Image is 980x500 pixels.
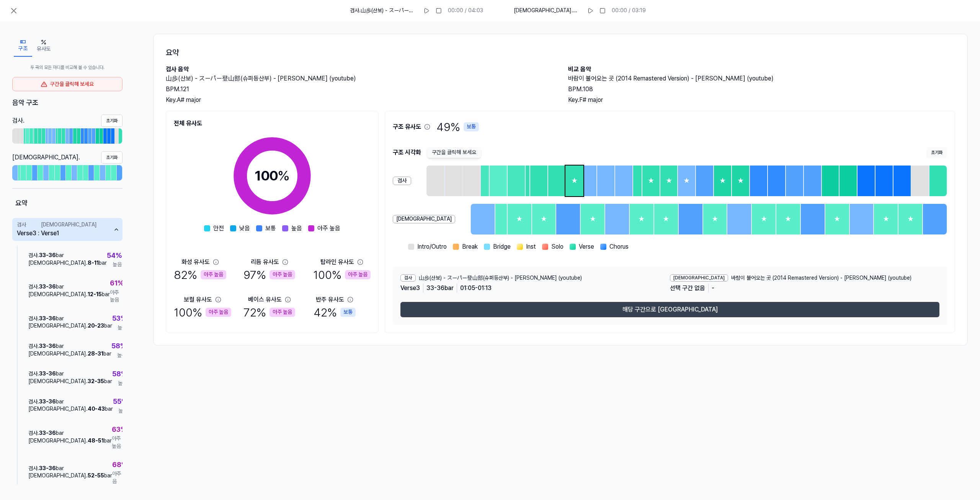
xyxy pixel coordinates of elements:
span: Solo [551,242,563,251]
button: 초기화 [926,147,947,158]
span: 안전 [213,224,224,233]
span: 33 - 36 [39,430,56,436]
div: ★ [714,166,731,196]
span: 33 - 36 [39,315,56,321]
div: 검사 . bar [28,370,112,378]
div: 검사 . bar [28,343,111,350]
span: 아주 높음 [112,435,127,450]
div: 42 % [314,304,356,320]
div: 검사 [393,177,411,185]
div: [DEMOGRAPHIC_DATA] . bar [28,259,107,267]
div: 베이스 유사도 [248,295,282,304]
span: 높음 [113,261,122,269]
span: 58 % [112,369,127,380]
span: 바람이 불어오는 곳 (2014 Remastered Version) - [PERSON_NAME] (youtube) [731,274,911,282]
div: 00:00 / 03:19 [612,7,646,15]
div: ★ [732,166,749,196]
span: 구조 유사도 [393,119,430,135]
div: 검사 . bar [28,252,107,259]
h2: 바람이 불어오는 곳 (2014 Remastered Version) - [PERSON_NAME] (youtube) [568,74,955,83]
span: 山歩(산보) - スーパー登山部(슈퍼등산부) - [PERSON_NAME] (youtube) [419,274,582,282]
div: ★ [508,204,531,234]
span: 52 - 55 [88,472,104,479]
span: 아주 높음 [317,224,340,233]
span: % [278,167,290,184]
div: 검사 . bar [28,398,113,406]
span: 높음 [117,352,126,359]
button: 구조 [14,35,32,57]
div: [DEMOGRAPHIC_DATA] . [12,153,80,162]
span: 28 - 31 [88,351,103,357]
span: 12 - 15 [88,291,102,297]
span: 49 % [436,119,479,135]
div: [DEMOGRAPHIC_DATA] . bar [28,472,112,480]
div: 보통 [464,122,479,131]
div: ★ [532,204,556,234]
span: 33 - 36 [39,465,56,471]
div: 반주 유사도 [316,295,344,304]
div: ★ [752,204,776,234]
span: 54 % [107,250,122,261]
span: 33 - 36 [39,343,56,349]
span: 두 곡의 모든 마디를 비교해 볼 수 있습니다. [12,64,122,71]
div: ★ [874,204,898,234]
span: 8 - 11 [88,260,99,266]
div: 보통 [340,308,356,317]
div: [DEMOGRAPHIC_DATA] . bar [28,378,112,385]
span: 높음 [118,407,127,415]
span: 53 % [112,313,127,324]
div: 음악 구조 [12,97,122,108]
div: ★ [660,166,678,196]
div: [DEMOGRAPHIC_DATA] [670,274,728,282]
span: Intro/Outro [417,242,447,251]
div: [DEMOGRAPHIC_DATA] . bar [28,350,111,358]
span: Chorus [609,242,629,251]
div: 100 % [313,267,371,283]
div: [DEMOGRAPHIC_DATA] [393,215,455,223]
div: 00:00 / 04:03 [448,7,483,15]
h2: 전체 유사도 [174,119,371,128]
button: 초기화 [101,115,122,127]
h1: 요약 [166,46,955,59]
span: 01:05 - 01:13 [460,284,492,293]
span: 아주 높음 [112,470,127,485]
div: ★ [825,204,849,234]
span: 68 % [112,459,127,470]
div: 리듬 유사도 [251,257,279,267]
div: ★ [630,204,653,234]
button: 초기화 [101,151,122,164]
span: 58 % [111,341,126,352]
div: 아주 높음 [345,270,371,279]
div: [DEMOGRAPHIC_DATA] . bar [28,291,110,298]
span: Inst [526,242,536,251]
div: 검사 . bar [28,430,112,437]
h2: 검사 음악 [166,65,553,74]
span: Verse 3 [400,284,420,293]
div: 검사 [400,274,416,282]
span: 33 - 36 [39,398,56,405]
span: 33 - 36 [39,252,56,258]
div: 100 [255,166,290,186]
button: 검사Verse3:[DEMOGRAPHIC_DATA]Verse1 [12,218,122,241]
span: 검사 . 山歩(산보) - スーパー登山部(슈퍼등산부) - [PERSON_NAME] (youtube) [350,7,417,15]
div: Verse3 [17,229,36,238]
span: 40 - 43 [88,406,105,412]
button: 유사도 [32,35,55,57]
div: [DEMOGRAPHIC_DATA] [41,221,96,229]
div: 검사 . bar [28,283,110,291]
span: 높음 [118,380,127,387]
div: ★ [565,166,583,196]
span: 33 - 36 bar [426,284,454,293]
div: 요약 [12,195,122,212]
span: : [38,221,39,238]
div: 72 % [243,304,295,320]
div: ★ [776,204,800,234]
div: Key. F# major [568,95,955,105]
span: 33 - 36 [39,370,56,377]
div: 검사 . bar [28,315,112,323]
span: 구조 시각화 [393,148,421,157]
div: 82 % [174,267,226,283]
button: 해당 구간으로 [GEOGRAPHIC_DATA] [400,302,939,317]
span: 55 % [113,396,127,407]
span: 61 % [110,278,124,289]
